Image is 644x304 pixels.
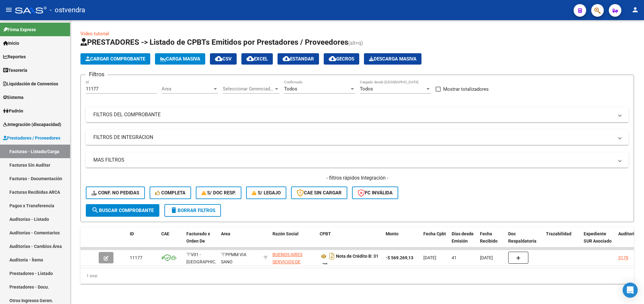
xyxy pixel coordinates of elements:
[86,130,629,145] mat-expansion-panel-header: FILTROS DE INTEGRACION
[201,190,236,196] span: S/ Doc Resp.
[386,231,399,236] span: Monto
[246,55,254,62] mat-icon: cloud_download
[618,231,637,236] span: Auditoria
[348,40,363,46] span: (alt+q)
[584,231,612,244] span: Expediente SUR Asociado
[86,70,107,79] h3: Filtros
[170,208,215,213] span: Borrar Filtros
[86,186,145,199] button: Conf. no pedidas
[3,80,58,87] span: Liquidación de Convenios
[91,206,99,214] mat-icon: search
[252,190,281,196] span: S/ legajo
[221,252,246,264] span: PPMM VIA SANO
[618,254,628,261] div: 3179
[93,111,614,118] mat-panel-title: FILTROS DEL COMPROBANTE
[246,56,268,62] span: EXCEL
[360,86,373,92] span: Todos
[93,157,614,163] mat-panel-title: MAS FILTROS
[452,231,474,244] span: Días desde Emisión
[246,186,286,199] button: S/ legajo
[352,186,398,199] button: FC Inválida
[223,86,274,92] span: Seleccionar Gerenciador
[421,227,449,255] datatable-header-cell: Fecha Cpbt
[215,55,223,62] mat-icon: cloud_download
[155,190,185,196] span: Completa
[160,56,200,62] span: Carga Masiva
[86,175,629,181] h4: - filtros rápidos Integración -
[543,227,581,255] datatable-header-cell: Trazabilidad
[383,227,421,255] datatable-header-cell: Monto
[85,56,145,62] span: Cargar Comprobante
[3,107,23,114] span: Padrón
[272,251,315,264] div: 30707959106
[480,255,493,260] span: [DATE]
[364,53,421,65] app-download-masive: Descarga masiva de comprobantes (adjuntos)
[423,231,446,236] span: Fecha Cpbt
[631,6,639,14] mat-icon: person
[506,227,543,255] datatable-header-cell: Doc Respaldatoria
[358,190,393,196] span: FC Inválida
[80,268,634,284] div: 1 total
[270,227,317,255] datatable-header-cell: Razón Social
[3,67,27,74] span: Tesorería
[80,31,109,37] a: Video tutorial
[161,231,169,236] span: CAE
[324,53,359,65] button: Gecros
[215,56,232,62] span: CSV
[159,227,184,255] datatable-header-cell: CAE
[297,190,342,196] span: CAE SIN CARGAR
[320,231,331,236] span: CPBT
[80,53,150,65] button: Cargar Comprobante
[283,56,314,62] span: Estandar
[272,252,307,278] span: BUENOS AIRES SERVICIOS DE SALUD BASA S.A. UTE
[150,186,191,199] button: Completa
[210,53,237,65] button: CSV
[186,231,210,244] span: Facturado x Orden De
[3,94,24,101] span: Sistema
[155,53,205,65] button: Carga Masiva
[3,26,36,33] span: Firma Express
[130,231,134,236] span: ID
[86,107,629,122] mat-expansion-panel-header: FILTROS DEL COMPROBANTE
[196,186,242,199] button: S/ Doc Resp.
[369,56,416,62] span: Descarga Masiva
[91,208,154,213] span: Buscar Comprobante
[283,55,290,62] mat-icon: cloud_download
[221,231,230,236] span: Area
[278,53,319,65] button: Estandar
[3,135,60,141] span: Prestadores / Proveedores
[162,86,212,92] span: Area
[508,231,537,244] span: Doc Respaldatoria
[3,53,26,60] span: Reportes
[423,255,436,260] span: [DATE]
[164,204,221,217] button: Borrar Filtros
[623,283,638,298] div: Open Intercom Messenger
[320,254,378,267] strong: Nota de Crédito B: 31 - 28
[170,206,178,214] mat-icon: delete
[480,231,498,244] span: Fecha Recibido
[581,227,616,255] datatable-header-cell: Expediente SUR Asociado
[3,40,19,47] span: Inicio
[386,255,413,260] strong: -$ 569.269,13
[93,134,614,141] mat-panel-title: FILTROS DE INTEGRACION
[452,255,457,260] span: 41
[291,186,347,199] button: CAE SIN CARGAR
[284,86,297,92] span: Todos
[5,6,13,14] mat-icon: menu
[329,55,336,62] mat-icon: cloud_download
[329,56,354,62] span: Gecros
[127,227,159,255] datatable-header-cell: ID
[218,227,261,255] datatable-header-cell: Area
[50,3,85,17] span: - ostvendra
[328,251,336,261] i: Descargar documento
[130,255,142,260] span: 11177
[272,231,299,236] span: Razón Social
[3,121,61,128] span: Integración (discapacidad)
[546,231,571,236] span: Trazabilidad
[364,53,421,65] button: Descarga Masiva
[86,204,159,217] button: Buscar Comprobante
[317,227,383,255] datatable-header-cell: CPBT
[91,190,139,196] span: Conf. no pedidas
[86,152,629,168] mat-expansion-panel-header: MAS FILTROS
[477,227,506,255] datatable-header-cell: Fecha Recibido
